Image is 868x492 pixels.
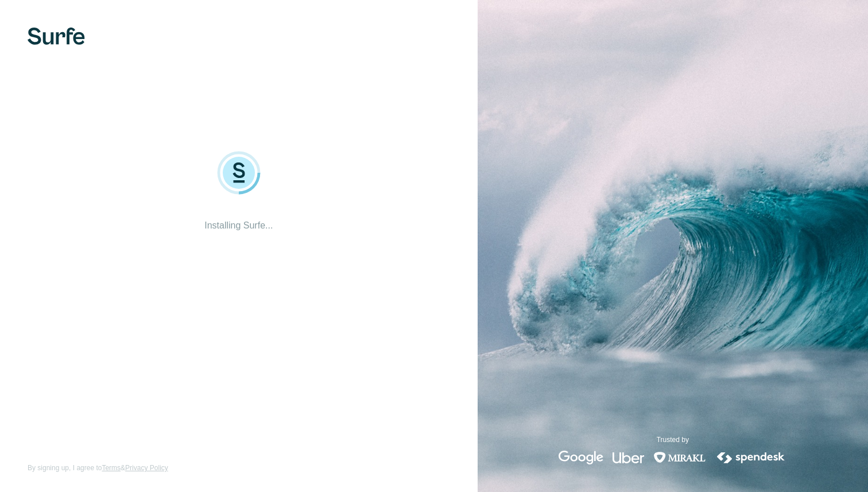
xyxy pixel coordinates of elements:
p: Installing Surfe... [204,219,273,233]
img: spendesk's logo [715,451,786,464]
p: Trusted by [657,435,689,445]
img: uber's logo [613,451,644,464]
img: Surfe's logo [28,28,85,45]
img: google's logo [559,451,603,464]
a: Privacy Policy [125,464,168,472]
span: By signing up, I agree to & [28,463,168,473]
a: Terms [102,464,121,472]
img: mirakl's logo [653,451,706,464]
